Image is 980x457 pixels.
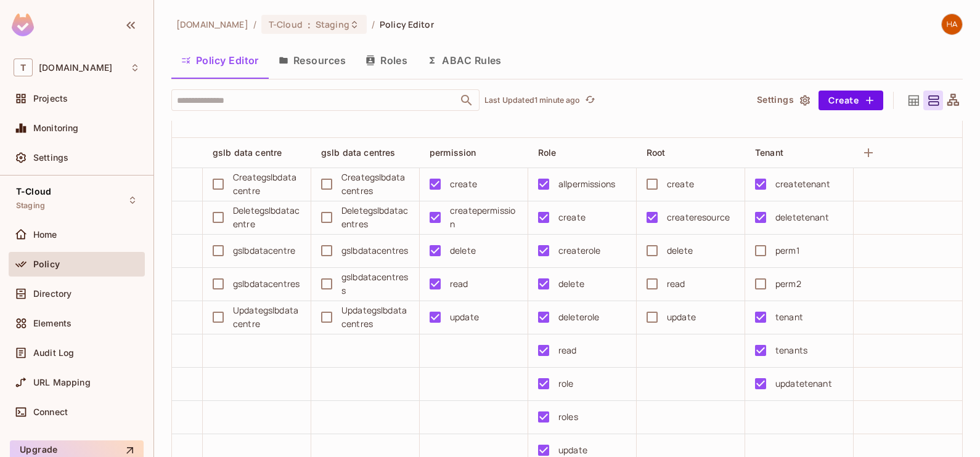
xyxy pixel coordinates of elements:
[321,147,396,158] span: gslb data centres
[33,348,74,358] span: Audit Log
[581,93,598,108] span: Click to refresh data
[33,94,68,103] span: Projects
[775,177,830,191] div: createtenant
[558,277,584,291] div: delete
[176,18,248,30] span: the active workspace
[33,407,68,417] span: Connect
[558,377,574,390] div: role
[341,171,409,198] div: Creategslbdatacentres
[667,277,685,291] div: read
[39,63,112,73] span: Workspace: t-mobile.com
[33,230,57,240] span: Home
[450,244,476,257] div: delete
[16,201,45,211] span: Staging
[775,277,801,291] div: perm2
[269,45,356,76] button: Resources
[233,171,301,198] div: Creategslbdatacentre
[33,259,60,269] span: Policy
[450,204,518,231] div: createpermission
[647,147,666,158] span: Root
[775,211,829,224] div: deletetenant
[458,92,475,109] button: Open
[33,289,71,299] span: Directory
[667,310,696,324] div: update
[341,204,409,231] div: Deletegslbdatacentres
[558,211,586,224] div: create
[450,310,479,324] div: update
[484,95,581,105] p: Last Updated 1 minute ago
[16,187,51,196] span: T-Cloud
[33,123,79,133] span: Monitoring
[233,277,300,291] div: gslbdatacentres
[33,378,91,387] span: URL Mapping
[253,18,256,30] li: /
[775,244,799,257] div: perm1
[14,59,33,76] span: T
[450,277,468,291] div: read
[667,244,693,257] div: delete
[12,14,34,36] img: SReyMgAAAABJRU5ErkJggg==
[33,153,68,163] span: Settings
[667,211,730,224] div: createresource
[417,45,512,76] button: ABAC Rules
[752,91,814,110] button: Settings
[558,344,577,357] div: read
[558,410,578,424] div: roles
[356,45,417,76] button: Roles
[819,91,883,110] button: Create
[667,177,694,191] div: create
[775,310,803,324] div: tenant
[558,244,601,257] div: createrole
[583,93,598,108] button: refresh
[233,204,301,231] div: Deletegslbdatacentre
[775,377,832,390] div: updatetenant
[430,147,476,158] span: permission
[450,177,477,191] div: create
[538,147,557,158] span: Role
[307,20,311,30] span: :
[558,443,587,457] div: update
[233,244,295,257] div: gslbdatacentre
[33,318,71,328] span: Elements
[171,45,269,76] button: Policy Editor
[269,18,303,30] span: T-Cloud
[558,310,600,324] div: deleterole
[341,270,409,297] div: gslbdatacentress
[755,147,783,158] span: Tenant
[380,18,434,30] span: Policy Editor
[233,304,301,331] div: Updategslbdatacentre
[558,177,615,191] div: allpermissions
[942,14,962,34] img: harani.arumalla1@t-mobile.com
[372,18,375,30] li: /
[316,18,349,30] span: Staging
[213,147,282,158] span: gslb data centre
[341,304,409,331] div: Updategslbdatacentres
[585,94,595,107] span: refresh
[775,344,807,357] div: tenants
[341,244,408,257] div: gslbdatacentres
